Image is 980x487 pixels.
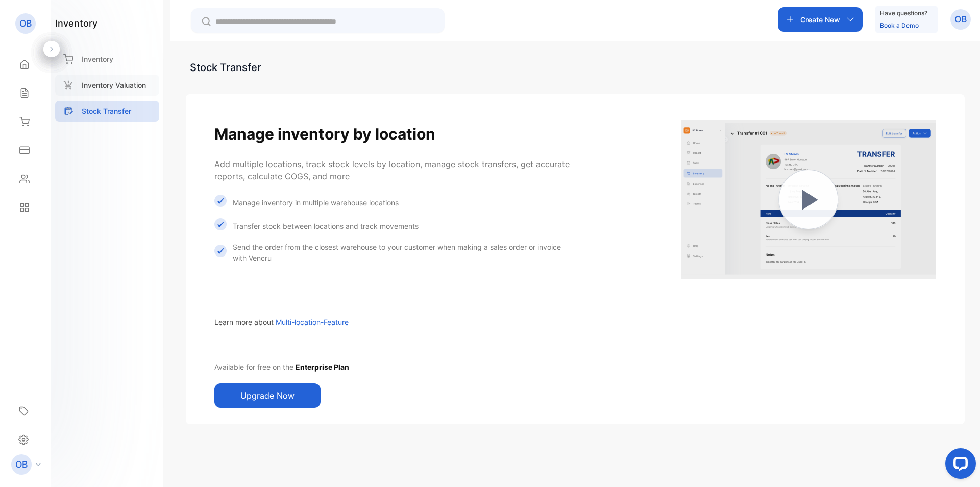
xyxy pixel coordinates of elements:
button: OB [950,7,971,32]
p: Inventory Valuation [82,80,146,90]
p: OB [954,13,967,26]
span: Available for free on the [214,363,296,372]
a: Stock Transfer [55,101,159,122]
p: Stock Transfer [82,106,131,117]
h1: Manage inventory by location [214,123,575,146]
a: Inventory Valuation [55,75,159,96]
a: Multi-location-Feature gating [681,97,936,305]
p: Learn more about [214,317,349,328]
a: Multi-location-Feature [274,318,349,327]
h1: inventory [55,16,97,30]
img: Multi-location-Feature gating [681,97,936,302]
iframe: To enrich screen reader interactions, please activate Accessibility in Grammarly extension settings [937,444,980,487]
button: Create New [778,7,863,32]
a: Book a Demo [880,21,919,29]
a: Inventory [55,49,159,69]
span: Enterprise Plan [296,363,349,372]
p: Send the order from the closest warehouse to your customer when making a sales order or invoice w... [233,242,575,263]
p: Manage inventory in multiple warehouse locations [233,197,399,208]
div: Stock Transfer [190,60,261,75]
p: Transfer stock between locations and track movements [233,221,419,231]
p: Inventory [82,54,113,64]
span: Multi-location-Feature [276,318,349,327]
button: Upgrade Now [214,383,321,408]
p: Create New [800,14,840,25]
img: Icon [214,245,227,257]
img: Icon [214,195,227,207]
p: OB [15,458,28,471]
img: Icon [214,218,227,230]
p: OB [19,17,32,30]
p: Have questions? [880,8,927,18]
span: Add multiple locations, track stock levels by location, manage stock transfers, get accurate repo... [214,159,570,181]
